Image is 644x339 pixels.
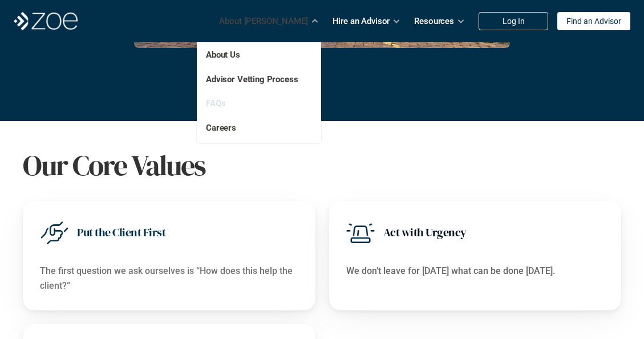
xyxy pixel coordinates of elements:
h3: Act with Urgency [383,224,467,240]
a: Careers [206,122,236,132]
p: About [PERSON_NAME] [219,13,307,30]
a: About Us [206,50,240,60]
a: Find an Advisor [557,12,630,30]
p: Find an Advisor [566,17,621,26]
a: FAQs [206,98,225,108]
p: Log In [503,17,525,26]
a: Advisor Vetting Process [206,74,298,84]
p: Resources [414,13,454,30]
a: Log In [479,12,548,30]
h3: Put the Client First [77,224,165,240]
p: Hire an Advisor [333,13,390,30]
p: The first question we ask ourselves is “How does this help the client?” [40,264,298,293]
h1: Our Core Values [23,148,621,183]
p: We don’t leave for [DATE] what can be done [DATE]. [346,264,605,279]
